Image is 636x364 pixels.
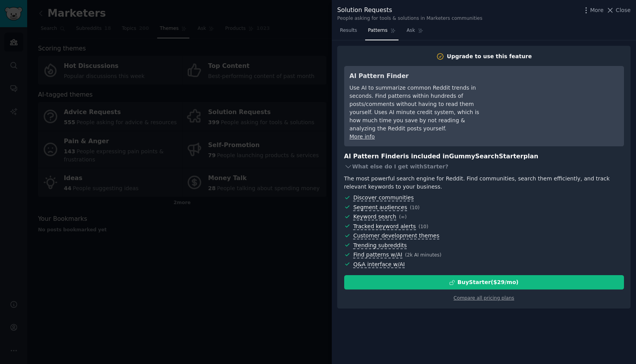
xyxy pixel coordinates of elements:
a: Compare all pricing plans [454,295,514,301]
span: Keyword search [353,213,396,220]
span: ( 10 ) [419,224,428,229]
span: More [590,6,604,14]
span: Discover communities [353,194,414,201]
button: More [582,6,604,14]
span: GummySearch Starter [449,153,523,160]
span: Trending subreddits [353,242,407,249]
iframe: YouTube video player [502,71,619,130]
span: Tracked keyword alerts [353,223,416,230]
div: Use AI to summarize common Reddit trends in seconds. Find patterns within hundreds of posts/comme... [350,84,491,133]
span: Close [616,6,631,14]
span: ( 10 ) [410,205,419,210]
div: People asking for tools & solutions in Marketers communities [337,15,482,22]
a: Patterns [365,24,398,40]
button: BuyStarter($29/mo) [344,275,624,289]
span: ( 2k AI minutes ) [405,252,442,258]
div: Buy Starter ($ 29 /mo ) [458,278,518,286]
span: Segment audiences [353,204,407,211]
span: Customer development themes [353,232,439,239]
button: Close [606,6,631,14]
h3: AI Pattern Finder [350,71,491,81]
span: ( ∞ ) [399,214,407,220]
div: Upgrade to use this feature [447,52,532,61]
a: More info [350,133,375,140]
span: Patterns [368,27,387,34]
span: Results [340,27,357,34]
span: Q&A interface w/AI [353,261,405,268]
span: Ask [407,27,415,34]
div: What else do I get with Starter ? [344,161,624,172]
div: Solution Requests [337,5,482,15]
h3: AI Pattern Finder is included in plan [344,152,624,161]
a: Results [337,24,360,40]
span: Find patterns w/AI [353,251,402,258]
a: Ask [404,24,426,40]
div: The most powerful search engine for Reddit. Find communities, search them efficiently, and track ... [344,175,624,191]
